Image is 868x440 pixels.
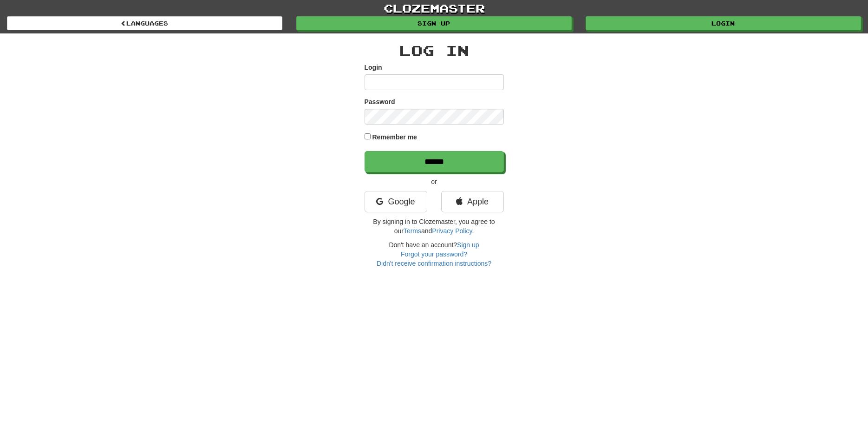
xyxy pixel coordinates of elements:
a: Didn't receive confirmation instructions? [377,260,491,267]
a: Sign up [457,241,479,249]
h2: Log In [365,43,504,58]
label: Remember me [372,132,417,142]
div: Don't have an account? [365,240,504,268]
label: Login [365,63,382,72]
a: Login [586,16,861,30]
p: By signing in to Clozemaster, you agree to our and . [365,217,504,236]
a: Apple [441,191,504,212]
a: Google [365,191,427,212]
a: Terms [404,227,421,235]
a: Privacy Policy [432,227,472,235]
a: Forgot your password? [401,250,467,258]
p: or [365,177,504,186]
a: Languages [7,16,282,30]
a: Sign up [296,16,572,30]
label: Password [365,97,395,106]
